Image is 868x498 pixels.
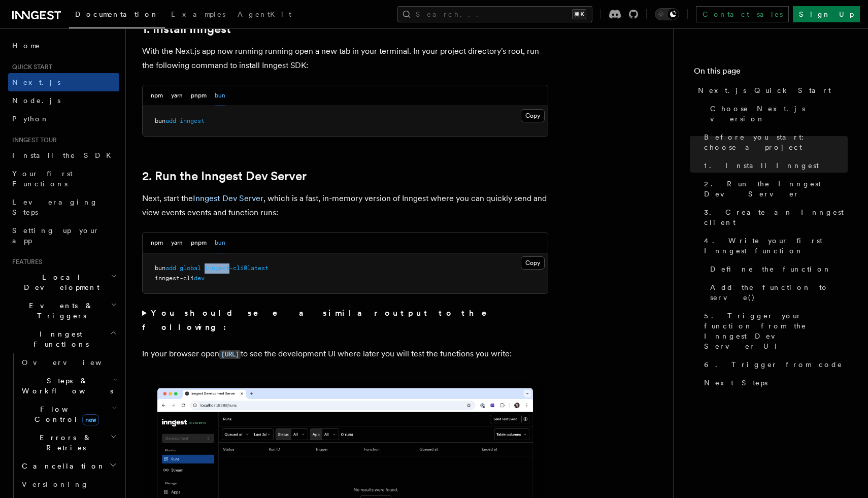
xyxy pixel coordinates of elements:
[142,347,548,361] p: In your browser open to see the development UI where later you will test the functions you write:
[231,3,297,27] a: AgentKit
[710,264,831,274] span: Define the function
[710,282,848,303] span: Add the function to serve()
[700,374,848,392] a: Next Steps
[12,151,117,159] span: Install the SDK
[704,359,843,370] span: 6. Trigger from code
[18,475,119,493] a: Versioning
[151,233,163,253] button: npm
[238,10,291,18] span: AgentKit
[165,117,176,124] span: add
[18,404,112,424] span: Flow Control
[700,307,848,355] a: 5. Trigger your function from the Inngest Dev Server UI
[700,203,848,231] a: 3. Create an Inngest client
[155,275,194,282] span: inngest-cli
[215,233,225,253] button: bun
[193,193,263,203] a: Inngest Dev Server
[8,301,111,321] span: Events & Triggers
[12,78,60,86] span: Next.js
[8,272,111,292] span: Local Development
[8,193,119,221] a: Leveraging Steps
[704,378,767,388] span: Next Steps
[18,376,113,396] span: Steps & Workflows
[18,372,119,400] button: Steps & Workflows
[700,175,848,203] a: 2. Run the Inngest Dev Server
[8,164,119,193] a: Your first Functions
[18,457,119,475] button: Cancellation
[8,329,110,349] span: Inngest Functions
[22,358,126,367] span: Overview
[8,268,119,296] button: Local Development
[12,115,49,123] span: Python
[165,264,176,272] span: add
[572,9,586,19] kbd: ⌘K
[191,233,207,253] button: pnpm
[655,8,679,20] button: Toggle dark mode
[142,306,548,335] summary: You should see a similar output to the following:
[8,258,42,266] span: Features
[180,264,201,272] span: global
[171,233,183,253] button: yarn
[8,296,119,325] button: Events & Triggers
[12,170,73,188] span: Your first Functions
[704,160,819,171] span: 1. Install Inngest
[82,414,99,425] span: new
[8,325,119,353] button: Inngest Functions
[69,3,165,28] a: Documentation
[22,480,89,488] span: Versioning
[142,44,548,73] p: With the Next.js app now running running open a new tab in your terminal. In your project directo...
[18,461,106,471] span: Cancellation
[694,65,848,81] h4: On this page
[8,136,57,144] span: Inngest tour
[12,41,41,51] span: Home
[75,10,159,18] span: Documentation
[700,156,848,175] a: 1. Install Inngest
[8,37,119,55] a: Home
[18,353,119,372] a: Overview
[694,81,848,99] a: Next.js Quick Start
[704,179,848,199] span: 2. Run the Inngest Dev Server
[710,104,848,124] span: Choose Next.js version
[18,428,119,457] button: Errors & Retries
[8,146,119,164] a: Install the SDK
[700,128,848,156] a: Before you start: choose a project
[215,85,225,106] button: bun
[8,73,119,91] a: Next.js
[142,169,307,183] a: 2. Run the Inngest Dev Server
[793,6,860,22] a: Sign Up
[165,3,231,27] a: Examples
[142,308,501,332] strong: You should see a similar output to the following:
[706,260,848,278] a: Define the function
[171,85,183,106] button: yarn
[521,256,545,270] button: Copy
[706,278,848,307] a: Add the function to serve()
[205,264,269,272] span: inngest-cli@latest
[8,91,119,110] a: Node.js
[706,99,848,128] a: Choose Next.js version
[219,350,241,359] code: [URL]
[700,355,848,374] a: 6. Trigger from code
[8,110,119,128] a: Python
[704,236,848,256] span: 4. Write your first Inngest function
[397,6,592,22] button: Search...⌘K
[219,349,241,358] a: [URL]
[696,6,789,22] a: Contact sales
[142,191,548,220] p: Next, start the , which is a fast, in-memory version of Inngest where you can quickly send and vi...
[12,96,60,105] span: Node.js
[698,85,831,95] span: Next.js Quick Start
[155,264,165,272] span: bun
[521,109,545,122] button: Copy
[155,117,165,124] span: bun
[151,85,163,106] button: npm
[704,311,848,351] span: 5. Trigger your function from the Inngest Dev Server UI
[12,226,99,245] span: Setting up your app
[18,433,110,453] span: Errors & Retries
[18,400,119,428] button: Flow Controlnew
[8,63,52,71] span: Quick start
[171,10,225,18] span: Examples
[704,207,848,227] span: 3. Create an Inngest client
[704,132,848,152] span: Before you start: choose a project
[180,117,205,124] span: inngest
[12,198,98,216] span: Leveraging Steps
[8,221,119,250] a: Setting up your app
[700,231,848,260] a: 4. Write your first Inngest function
